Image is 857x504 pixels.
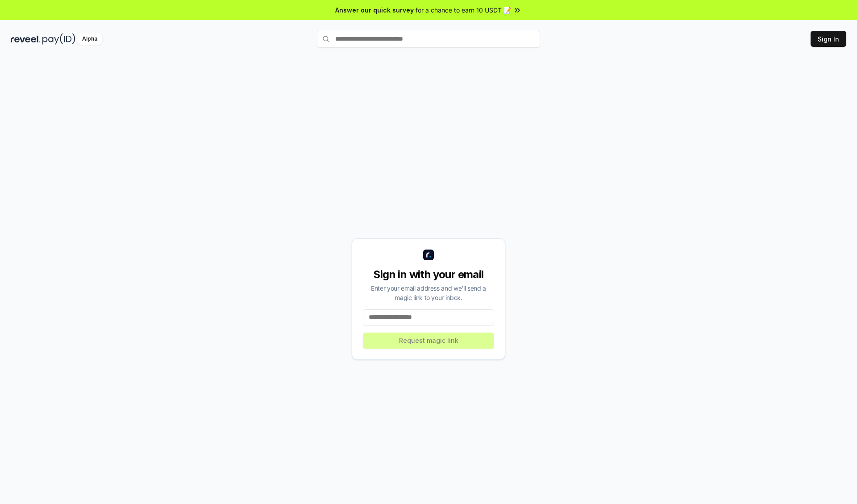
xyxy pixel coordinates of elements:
div: Sign in with your email [363,267,494,282]
img: pay_id [42,33,75,45]
span: Answer our quick survey [335,5,414,15]
div: Alpha [77,33,102,45]
div: Enter your email address and we’ll send a magic link to your inbox. [363,283,494,302]
img: reveel_dark [11,33,41,45]
button: Sign In [811,31,846,47]
span: for a chance to earn 10 USDT 📝 [416,5,511,15]
img: logo_small [423,250,434,260]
